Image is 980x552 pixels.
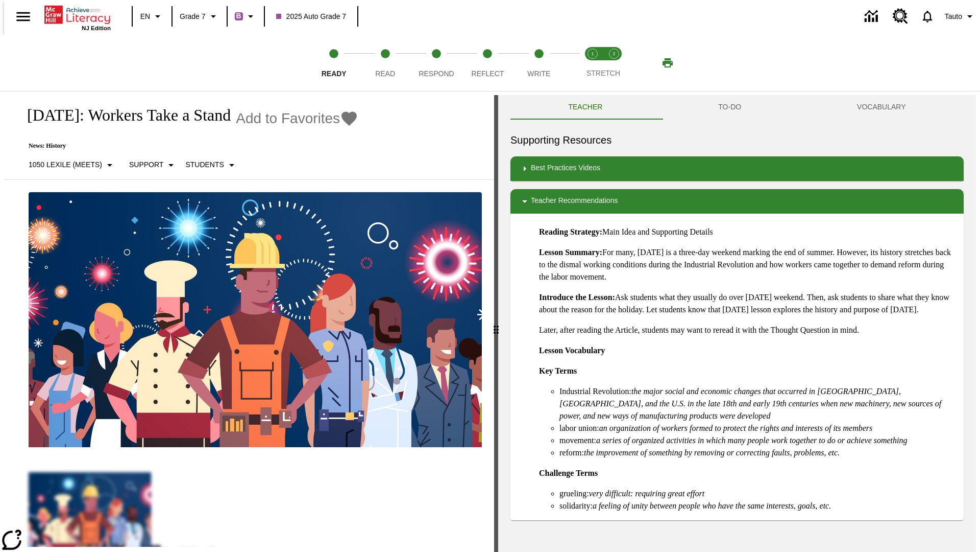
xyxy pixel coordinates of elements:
[941,7,980,26] button: Profile/Settings
[16,106,231,125] h1: [DATE]: Workers Take a Stand
[599,424,873,432] em: an organization of workers formed to protect the rights and interests of its members
[539,248,602,257] strong: Lesson Summary:
[375,70,395,78] span: Read
[859,3,887,31] a: Data Center
[510,95,660,120] button: Teacher
[531,195,618,208] p: Teacher Recommendations
[510,95,964,120] div: Instructional Panel Tabs
[559,385,955,422] li: Industrial Revolution:
[498,95,976,552] div: activity
[176,7,224,26] button: Grade: Grade 7, Select a grade
[559,422,955,434] li: labor union:
[539,346,605,355] strong: Lesson Vocabulary
[799,95,964,120] button: VOCABULARY
[559,447,955,459] li: reform:
[559,434,955,447] li: movement:
[24,156,120,174] button: Select Lexile, 1050 Lexile (Meets)
[593,501,831,510] em: a feeling of unity between people who have the same interests, goals, etc.
[660,95,799,120] button: TO-DO
[591,51,594,56] text: 1
[531,163,600,175] p: Best Practices Videos
[236,109,358,127] button: Add to Favorites - Labor Day: Workers Take a Stand
[304,35,363,91] button: Ready step 1 of 5
[527,70,550,78] span: Write
[539,293,615,302] strong: Introduce the Lesson:
[887,3,914,30] a: Resource Center, Will open in new tab
[509,35,569,91] button: Write step 5 of 5
[651,54,684,72] button: Print
[539,227,602,236] strong: Reading Strategy:
[29,192,482,448] img: A banner with a blue background shows an illustrated row of diverse men and women dressed in clot...
[510,132,964,148] h6: Supporting Resources
[510,189,964,214] div: Teacher Recommendations
[236,110,340,127] span: Add to Favorites
[236,10,241,22] span: B
[322,70,347,78] span: Ready
[125,156,181,174] button: Scaffolds, Support
[140,11,150,22] span: EN
[44,4,111,31] div: Home
[231,7,261,26] button: Boost Class color is purple. Change class color
[559,387,941,420] em: the major social and economic changes that occurred in [GEOGRAPHIC_DATA], [GEOGRAPHIC_DATA], and ...
[8,2,38,32] button: Open side menu
[596,436,908,445] em: a series of organized activities in which many people work together to do or achieve something
[578,35,607,91] button: Stretch Read step 1 of 2
[4,95,494,547] div: reading
[494,95,498,552] div: Press Enter or Spacebar and then press right and left arrow keys to move the slider
[419,70,454,78] span: Respond
[276,11,347,22] span: 2025 Auto Grade 7
[539,366,577,375] strong: Key Terms
[407,35,466,91] button: Respond step 3 of 5
[136,7,168,26] button: Language: EN, Select a language
[539,324,955,336] p: Later, after reading the Article, students may want to reread it with the Thought Question in mind.
[612,51,615,56] text: 2
[16,142,358,150] p: News: History
[510,156,964,181] div: Best Practices Videos
[914,3,941,30] a: Notifications
[559,488,955,500] li: grueling:
[355,35,414,91] button: Read step 2 of 5
[539,291,955,316] p: Ask students what they usually do over [DATE] weekend. Then, ask students to share what they know...
[584,448,840,457] em: the improvement of something by removing or correcting faults, problems, etc.
[180,11,206,22] span: Grade 7
[539,246,955,283] p: For many, [DATE] is a three-day weekend marking the end of summer. However, its history stretches...
[539,469,598,477] strong: Challenge Terms
[586,69,620,77] span: STRETCH
[589,489,704,498] em: very difficult: requiring great effort
[181,156,241,174] button: Select Student
[945,11,962,22] span: Tauto
[185,159,224,170] p: Students
[599,35,629,91] button: Stretch Respond step 2 of 2
[559,500,955,512] li: solidarity:
[129,159,163,170] p: Support
[539,226,955,238] p: Main Idea and Supporting Details
[472,70,504,78] span: Reflect
[458,35,517,91] button: Reflect step 4 of 5
[82,25,111,31] span: NJ Edition
[29,159,102,170] p: 1050 Lexile (Meets)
